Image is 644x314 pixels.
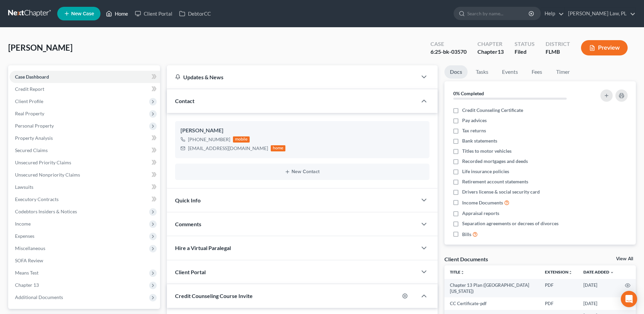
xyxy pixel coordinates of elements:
span: Secured Claims [15,147,48,153]
span: Executory Contracts [15,196,59,202]
span: Life insurance policies [462,168,509,175]
a: Executory Contracts [10,193,160,205]
div: Updates & News [175,73,409,81]
span: Personal Property [15,123,54,129]
a: Help [541,7,564,20]
span: Additional Documents [15,294,63,300]
div: home [271,145,286,151]
div: District [546,40,570,48]
span: Titles to motor vehicles [462,148,512,154]
a: Timer [551,65,575,79]
span: Codebtors Insiders & Notices [15,209,77,214]
a: Extensionunfold_more [545,269,572,275]
span: Credit Report [15,86,44,92]
td: PDF [539,297,578,310]
button: New Contact [180,169,424,175]
span: 13 [498,48,504,55]
i: expand_more [610,270,614,275]
div: Client Documents [444,255,488,263]
span: [PERSON_NAME] [8,43,73,52]
td: [DATE] [578,297,619,310]
i: unfold_more [568,270,572,275]
a: Date Added expand_more [583,269,614,275]
div: Status [515,40,535,48]
div: [PERSON_NAME] [180,127,424,135]
span: Expenses [15,233,34,239]
div: Case [430,40,467,48]
span: Contact [175,98,194,104]
span: Comments [175,221,201,227]
a: Fees [526,65,548,79]
a: Credit Report [10,83,160,95]
td: PDF [539,279,578,298]
span: Credit Counseling Certificate [462,107,523,114]
div: Open Intercom Messenger [621,291,637,307]
span: Case Dashboard [15,74,49,80]
span: Client Portal [175,269,206,275]
a: Tasks [470,65,494,79]
span: Income [15,221,31,227]
span: Credit Counseling Course Invite [175,293,253,299]
div: 6:25-bk-03570 [430,48,467,56]
span: Unsecured Priority Claims [15,160,71,165]
span: Income Documents [462,199,503,206]
span: Tax returns [462,127,486,134]
i: unfold_more [460,270,465,275]
a: Case Dashboard [10,71,160,83]
span: Pay advices [462,117,487,124]
span: Recorded mortgages and deeds [462,158,528,165]
a: SOFA Review [10,254,160,267]
span: Hire a Virtual Paralegal [175,245,231,251]
a: [PERSON_NAME] Law, PL [565,7,635,20]
span: Unsecured Nonpriority Claims [15,172,80,178]
span: Quick Info [175,197,201,203]
span: Appraisal reports [462,210,499,217]
div: FLMB [546,48,570,56]
td: [DATE] [578,279,619,298]
div: [PHONE_NUMBER] [188,136,230,143]
a: Lawsuits [10,181,160,193]
div: mobile [233,136,250,143]
input: Search by name... [467,7,530,20]
a: Property Analysis [10,132,160,144]
span: SOFA Review [15,258,43,263]
a: Home [103,7,131,20]
span: Miscellaneous [15,245,45,251]
div: [EMAIL_ADDRESS][DOMAIN_NAME] [188,145,268,152]
div: Chapter [477,48,504,56]
a: Unsecured Priority Claims [10,156,160,169]
span: Lawsuits [15,184,33,190]
span: Property Analysis [15,135,53,141]
span: Retirement account statements [462,178,528,185]
span: Bank statements [462,137,497,144]
span: Client Profile [15,98,43,104]
td: CC Certificate-pdf [444,297,539,310]
a: DebtorCC [176,7,214,20]
span: Means Test [15,270,38,276]
a: Client Portal [131,7,176,20]
span: Chapter 13 [15,282,39,288]
span: Drivers license & social security card [462,188,540,195]
span: Bills [462,231,471,238]
button: Preview [581,40,628,55]
div: Filed [515,48,535,56]
span: Real Property [15,111,44,116]
a: Docs [444,65,468,79]
span: New Case [71,11,94,16]
a: Events [497,65,523,79]
strong: 0% Completed [453,90,484,96]
td: Chapter 13 Plan ([GEOGRAPHIC_DATA][US_STATE]) [444,279,539,298]
div: Chapter [477,40,504,48]
a: Titleunfold_more [450,269,465,275]
span: Separation agreements or decrees of divorces [462,220,559,227]
a: Secured Claims [10,144,160,156]
a: View All [616,257,633,261]
a: Unsecured Nonpriority Claims [10,169,160,181]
